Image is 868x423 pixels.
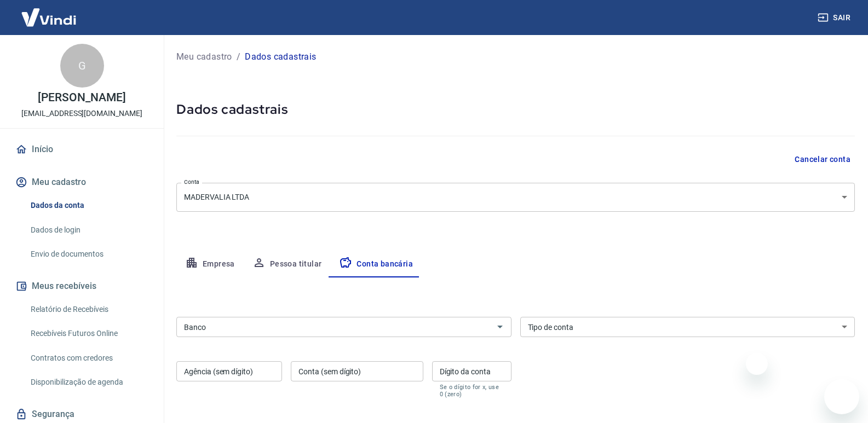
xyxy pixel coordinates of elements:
p: / [237,50,240,63]
button: Conta bancária [330,251,422,277]
a: Dados da conta [26,194,151,217]
a: Envio de documentos [26,243,151,265]
div: MADERVALIA LTDA [176,183,855,212]
a: Contratos com credores [26,347,151,369]
iframe: Fechar mensagem [746,353,768,375]
a: Dados de login [26,219,151,241]
button: Meu cadastro [13,170,151,194]
label: Conta [184,178,199,186]
a: Disponibilização de agenda [26,371,151,393]
a: Relatório de Recebíveis [26,298,151,321]
button: Empresa [176,251,244,277]
button: Pessoa titular [244,251,331,277]
p: Dados cadastrais [245,50,316,63]
div: G [60,44,104,88]
a: Recebíveis Futuros Online [26,322,151,345]
p: Se o dígito for x, use 0 (zero) [440,384,504,398]
button: Sair [815,8,855,28]
h5: Dados cadastrais [176,101,855,118]
button: Meus recebíveis [13,274,151,298]
a: Início [13,137,151,161]
p: [PERSON_NAME] [38,92,125,103]
button: Abrir [492,319,508,334]
p: [EMAIL_ADDRESS][DOMAIN_NAME] [21,108,142,119]
a: Meu cadastro [176,50,232,63]
button: Cancelar conta [790,149,855,170]
iframe: Botão para abrir a janela de mensagens [824,379,859,414]
img: Vindi [13,1,84,34]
